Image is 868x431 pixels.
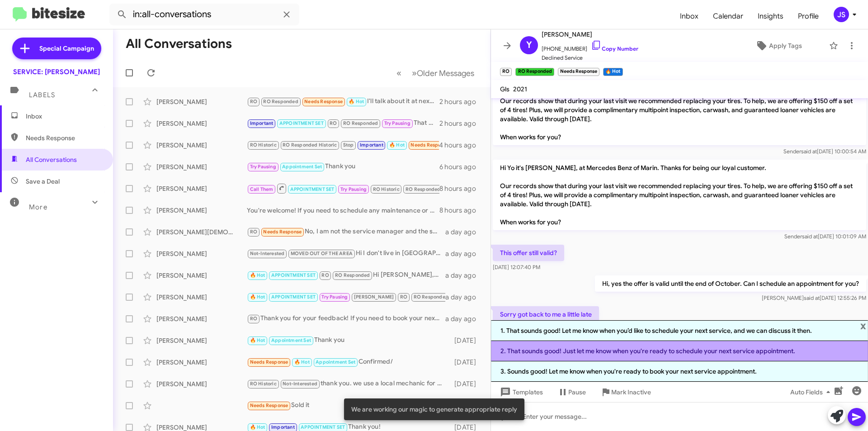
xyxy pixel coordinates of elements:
small: Needs Response [558,68,599,76]
div: Liked “Thank you again for your understanding and for continuing to work with us. We value your l... [247,140,439,150]
div: [PERSON_NAME] [156,97,247,106]
small: 🔥 Hot [603,68,623,76]
span: 🔥 Hot [389,142,405,148]
a: Special Campaign [12,38,101,59]
div: [PERSON_NAME] [156,119,247,128]
span: Sender [DATE] 10:00:54 AM [783,148,866,155]
div: [PERSON_NAME] [156,358,247,367]
span: MOVED OUT OF THE AREA [291,251,353,256]
div: That sounds good! Just let us know when you're available, and we'll arrange the pickup for your v... [247,118,439,128]
span: Not-Interested [283,381,317,387]
span: 2021 [513,85,527,93]
span: Inbox [26,112,103,121]
div: 2 hours ago [439,97,483,106]
span: RO [321,272,329,278]
span: Important [271,424,295,430]
span: RO Historic [250,381,277,387]
span: 🔥 Hot [250,337,265,343]
button: JS [826,7,858,22]
span: Try Pausing [384,120,410,126]
div: a day ago [445,293,483,302]
span: x [860,320,866,331]
span: APPOINTMENT SET [271,294,316,300]
input: Search [109,4,299,25]
a: Profile [791,3,826,29]
span: Declined Service [542,53,638,62]
span: RO Historic [373,186,400,192]
div: Hi I don't live in [GEOGRAPHIC_DATA] anymore [247,248,445,259]
span: Call Them [250,186,274,192]
span: RO [250,229,257,235]
div: SERVICE: [PERSON_NAME] [13,67,100,76]
div: 8 hours ago [439,206,483,215]
span: Try Pausing [250,164,276,170]
div: [PERSON_NAME] [156,249,247,258]
span: Templates [498,384,543,400]
span: 🔥 Hot [294,359,310,365]
span: We are working our magic to generate appropriate reply [351,405,517,414]
div: [PERSON_NAME][DEMOGRAPHIC_DATA] [156,227,247,237]
div: a day ago [445,271,483,280]
p: Hi Yo it's [PERSON_NAME], at Mercedes Benz of Marin. Thanks for being our loyal customer. Our rec... [493,160,866,230]
li: 3. Sounds good! Let me know when you're ready to book your next service appointment. [491,361,868,382]
span: » [412,67,417,79]
span: [PERSON_NAME] [DATE] 12:55:26 PM [762,294,866,301]
div: [DATE] [450,379,483,388]
span: [PERSON_NAME] [542,29,638,40]
button: Next [406,64,480,82]
div: thank you. we use a local mechanic for maintenance. it's much easier for us. [247,379,450,389]
div: a day ago [445,249,483,258]
div: [PERSON_NAME] [156,293,247,302]
a: Insights [750,3,791,29]
span: Y [526,38,532,52]
span: Mark Inactive [611,384,651,400]
div: [PERSON_NAME] [156,314,247,323]
span: [PHONE_NUMBER] [542,40,638,53]
button: Pause [550,384,593,400]
div: Hi [PERSON_NAME],The offer that was sent to you back in May is no longer available, but we’re cur... [247,270,445,280]
span: [DATE] 12:07:40 PM [493,264,540,270]
span: Try Pausing [321,294,348,300]
span: Needs Response [304,99,343,104]
div: a day ago [445,227,483,237]
a: Inbox [673,3,706,29]
span: Not-Interested [250,251,285,256]
div: JS [834,7,849,22]
span: Save a Deal [26,177,60,186]
span: Special Campaign [39,44,94,53]
p: This offer still valid? [493,245,564,261]
span: 🔥 Hot [349,99,364,104]
span: APPOINTMENT SET [301,424,345,430]
li: 2. That sounds good! Just let me know when you're ready to schedule your next service appointment. [491,341,868,361]
div: [PERSON_NAME] [156,141,247,150]
small: RO Responded [515,68,554,76]
span: 🔥 Hot [250,272,265,278]
button: Auto Fields [783,384,841,400]
div: 6 hours ago [439,162,483,171]
span: 🔥 Hot [250,294,265,300]
div: Thank you for your feedback! If you need to book your next service or have any questions, just le... [247,313,445,324]
span: said at [801,148,817,155]
span: Gls [500,85,509,93]
small: RO [500,68,512,76]
span: RO [330,120,337,126]
span: RO Responded [335,272,370,278]
span: Needs Response [410,142,449,148]
span: Important [250,120,274,126]
span: said at [802,233,818,240]
span: 🔥 Hot [250,424,265,430]
p: Hi Yo it's [PERSON_NAME], at Mercedes Benz of Marin. Thanks for being our loyal customer. Our rec... [493,75,866,145]
span: Stop [343,142,354,148]
p: Sorry got back to me a little late [493,306,599,322]
span: Apply Tags [769,38,802,54]
span: RO Historic [250,142,277,148]
span: APPOINTMENT SET [290,186,335,192]
span: More [29,203,47,211]
a: Calendar [706,3,750,29]
div: Thank you [247,161,439,172]
span: Try Pausing [340,186,367,192]
span: Needs Response [250,359,288,365]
